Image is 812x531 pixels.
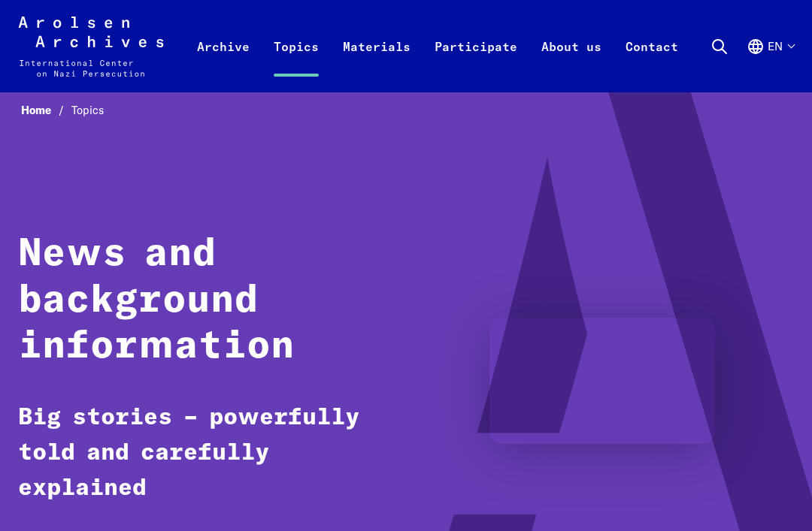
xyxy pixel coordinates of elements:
[185,17,690,77] nav: Primary
[614,32,690,92] a: Contact
[18,99,794,122] nav: Breadcrumb
[747,38,794,88] button: English, language selection
[423,32,529,92] a: Participate
[71,103,104,117] span: Topics
[21,103,71,117] a: Home
[529,32,614,92] a: About us
[185,32,262,92] a: Archive
[18,400,380,506] p: Big stories – powerfully told and carefully explained
[262,32,331,92] a: Topics
[331,32,423,92] a: Materials
[18,231,380,370] h1: News and background information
